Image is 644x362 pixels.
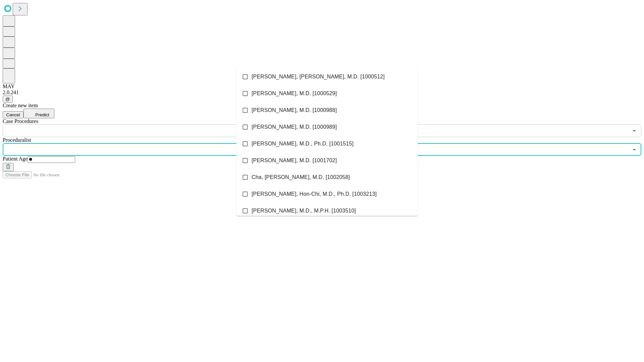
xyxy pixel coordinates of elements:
[252,157,337,165] span: [PERSON_NAME], M.D. [1001702]
[252,173,350,181] span: Cha, [PERSON_NAME], M.D. [1002058]
[3,118,38,124] span: Scheduled Procedure
[3,137,31,143] span: Proceduralist
[3,111,23,118] button: Cancel
[630,126,639,135] button: Open
[252,123,337,131] span: [PERSON_NAME], M.D. [1000989]
[23,109,54,118] button: Predict
[252,190,377,198] span: [PERSON_NAME], Hon-Chi, M.D., Ph.D. [1003213]
[3,96,13,103] button: @
[35,112,49,117] span: Predict
[252,207,356,215] span: [PERSON_NAME], M.D., M.P.H. [1003510]
[6,112,20,117] span: Cancel
[252,106,337,114] span: [PERSON_NAME], M.D. [1000988]
[252,140,354,148] span: [PERSON_NAME], M.D., Ph.D. [1001515]
[3,103,38,108] span: Create new item
[3,156,28,162] span: Patient Age
[3,83,641,89] div: MAY
[3,89,641,96] div: 2.0.241
[252,73,385,81] span: [PERSON_NAME], [PERSON_NAME], M.D. [1000512]
[252,89,337,98] span: [PERSON_NAME], M.D. [1000529]
[5,97,10,102] span: @
[630,145,639,154] button: Close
